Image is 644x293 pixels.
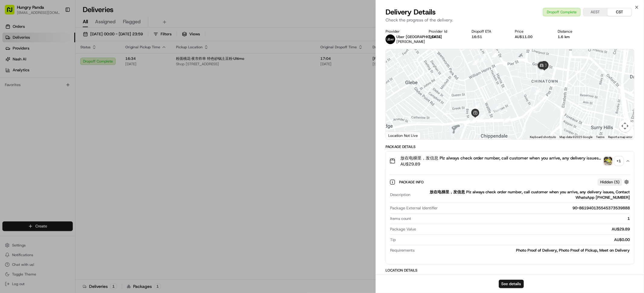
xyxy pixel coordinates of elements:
[515,34,548,39] div: AU$11.00
[27,58,99,64] div: Start new chat
[400,161,601,167] span: AU$29.89
[6,104,16,114] img: Asif Zaman Khan
[390,192,410,198] span: Description
[390,237,396,243] span: Tip
[530,135,556,139] button: Keyboard shortcuts
[559,135,592,139] span: Map data ©2025 Google
[473,103,480,110] div: 6
[390,227,416,232] span: Package Value
[413,189,630,200] div: 放在电梯里，发信息 Plz always check order number, call customer when you arrive, any delivery issues, Cont...
[387,131,407,139] a: Open this area in Google Maps (opens a new window)
[558,34,591,39] div: 1.6 km
[6,24,110,34] p: Welcome 👋
[615,157,623,165] div: + 1
[6,136,11,140] div: 📗
[4,133,49,143] a: 📗Knowledge Base
[387,131,407,139] img: Google
[399,180,425,185] span: Package Info
[20,94,22,98] span: •
[43,150,73,154] a: Powered byPylon
[429,29,462,34] div: Provider Id
[608,135,632,139] a: Report a map error
[386,151,634,171] button: 放在电梯里，发信息 Plz always check order number, call customer when you arrive, any delivery issues, Cont...
[386,132,421,139] div: Location Not Live
[50,110,52,115] span: •
[604,157,612,165] img: photo_proof_of_pickup image
[12,135,46,141] span: Knowledge Base
[604,157,623,165] button: photo_proof_of_pickup image+1
[492,51,498,57] div: 4
[619,120,631,132] button: Map camera controls
[472,29,505,34] div: Dropoff ETA
[558,29,591,34] div: Distance
[19,110,49,115] span: [PERSON_NAME]
[470,117,477,124] div: 8
[504,116,510,123] div: 9
[418,227,630,232] div: AU$29.89
[103,60,110,67] button: Start new chat
[494,104,501,111] div: 1
[13,58,24,69] img: 1727276513143-84d647e1-66c0-4f92-a045-3c9f9f5dfd92
[386,34,395,44] img: uber-new-logo.jpeg
[49,133,99,143] a: 💻API Documentation
[534,88,540,95] div: 10
[386,29,419,34] div: Provider
[472,59,479,65] div: 5
[6,6,18,18] img: Nash
[515,29,548,34] div: Price
[16,39,100,45] input: Clear
[94,77,110,85] button: See all
[51,136,56,140] div: 💻
[57,135,97,141] span: API Documentation
[414,216,630,221] div: 1
[386,17,634,23] p: Check the progress of the delivery.
[398,237,630,243] div: AU$0.00
[386,171,634,264] div: 放在电梯里，发信息 Plz always check order number, call customer when you arrive, any delivery issues, Cont...
[53,110,65,115] span: 8月7日
[479,56,485,62] div: 2
[386,7,436,17] span: Delivery Details
[440,205,630,211] div: 90-861940135545373539888
[27,64,83,69] div: We're available if you need us!
[538,69,545,76] div: 11
[596,135,604,139] a: Terms
[396,39,425,44] span: [PERSON_NAME]
[417,248,630,253] div: Photo Proof of Delivery, Photo Proof of Pickup, Meet on Delivery
[396,34,442,39] span: Uber [GEOGRAPHIC_DATA]
[390,205,438,211] span: Package External Identifier
[390,216,411,221] span: Items count
[479,113,485,120] div: 7
[386,144,634,149] div: Package Details
[390,248,415,253] span: Requirements
[6,58,17,69] img: 1736555255976-a54dd68f-1ca7-489b-9aae-adbdc363a1c4
[60,150,73,154] span: Pylon
[472,34,505,39] div: 16:51
[400,155,601,161] span: 放在电梯里，发信息 Plz always check order number, call customer when you arrive, any delivery issues, Cont...
[600,179,620,185] span: Hidden ( 5 )
[429,34,441,39] button: 5641C
[12,110,17,115] img: 1736555255976-a54dd68f-1ca7-489b-9aae-adbdc363a1c4
[607,8,632,16] button: CST
[583,8,607,16] button: AEST
[499,280,524,288] button: See details
[598,178,630,186] button: Hidden (5)
[23,94,37,98] span: 8月15日
[6,79,39,83] div: Past conversations
[386,268,634,273] div: Location Details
